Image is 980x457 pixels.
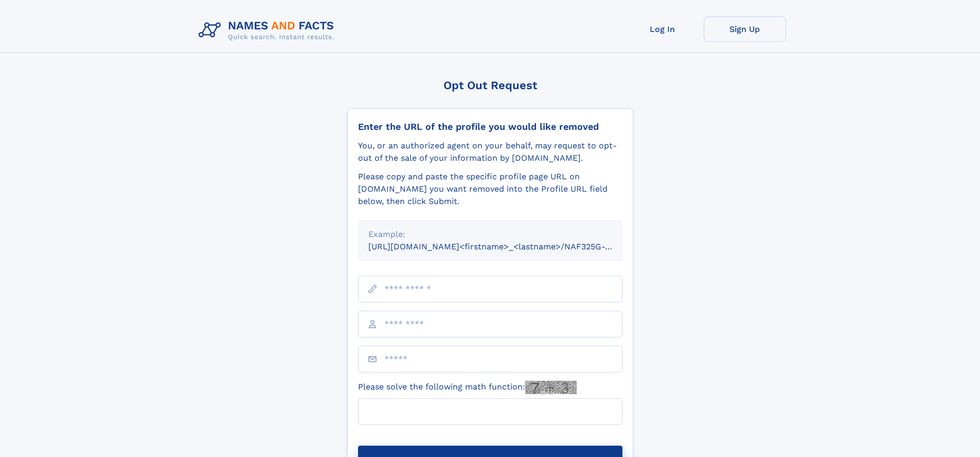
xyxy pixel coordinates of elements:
[368,242,642,251] small: [URL][DOMAIN_NAME]<firstname>_<lastname>/NAF325G-xxxxxxxx
[194,16,343,44] img: Logo Names and Facts
[358,140,622,164] div: You, or an authorized agent on your behalf, may request to opt-out of the sale of your informatio...
[358,121,622,132] div: Enter the URL of the profile you would like removed
[358,381,577,394] label: Please solve the following math function:
[368,228,612,241] div: Example:
[358,171,622,208] div: Please copy and paste the specific profile page URL on [DOMAIN_NAME] you want removed into the Pr...
[704,16,786,42] a: Sign Up
[347,79,633,92] div: Opt Out Request
[621,16,704,42] a: Log In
